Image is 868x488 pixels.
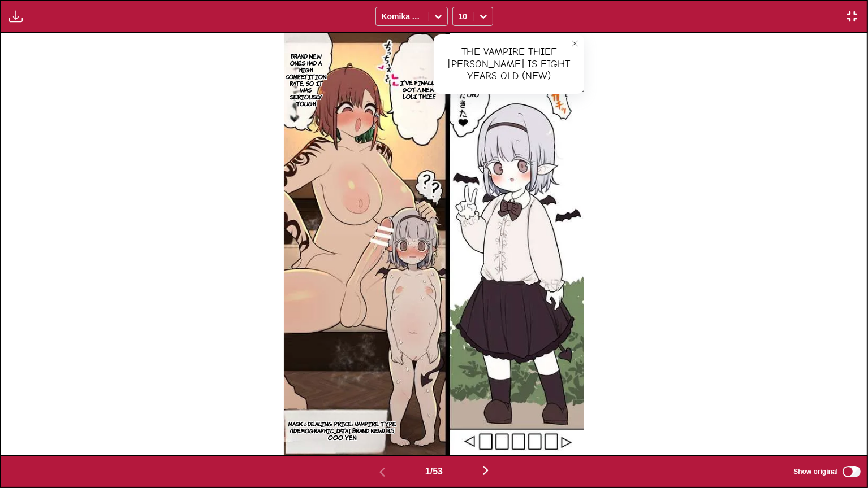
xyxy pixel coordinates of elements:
img: Next page [479,464,493,477]
img: Previous page [375,465,389,479]
button: close-tooltip [566,34,584,53]
div: The vampire thief [PERSON_NAME] is eight years old (new) [434,34,585,94]
p: Mask☆Dealing Price: Vampire-type ([DEMOGRAPHIC_DATA], brand new) 35, 000 yen [284,418,400,443]
span: 1 / 53 [425,467,443,477]
p: I've finally got a new loli thief. [396,77,442,102]
img: Manga Panel [284,33,584,455]
p: Brand new ones had a high competition rate, so it was seriously tough. [284,50,329,109]
img: Download translated images [9,10,23,23]
p: Oho~ [465,89,484,100]
span: Show original [793,468,838,476]
input: Show original [843,466,861,477]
